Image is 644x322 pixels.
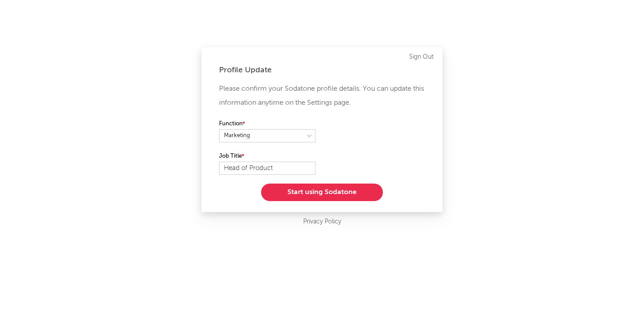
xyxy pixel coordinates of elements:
label: Function [219,119,315,129]
button: Start using Sodatone [261,184,383,201]
div: Profile Update [219,65,425,75]
a: Privacy Policy [303,216,341,227]
a: Sign Out [409,52,434,62]
p: Please confirm your Sodatone profile details. You can update this information anytime on the Sett... [219,82,425,110]
label: Job Title [219,151,315,162]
